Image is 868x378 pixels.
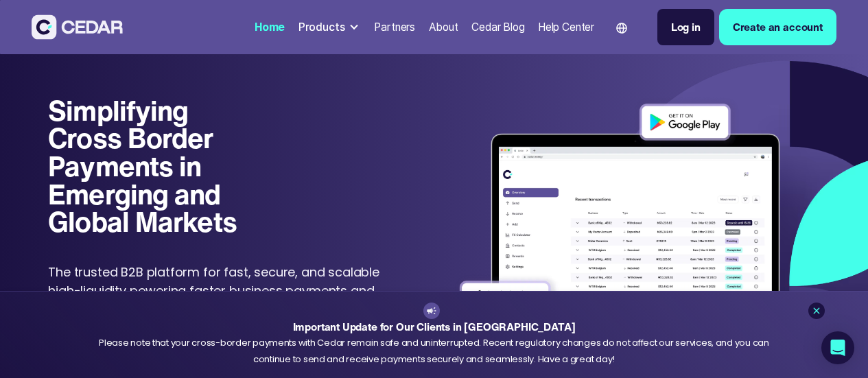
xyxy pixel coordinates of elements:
[48,97,257,236] h1: Simplifying Cross Border Payments in Emerging and Global Markets
[451,97,819,348] img: Dashboard of transactions
[293,14,366,40] div: Products
[423,12,464,42] a: About
[249,12,290,42] a: Home
[255,19,285,35] div: Home
[532,12,600,42] a: Help Center
[48,263,397,318] p: The trusted B2B platform for fast, secure, and scalable high-liquidity powering faster business p...
[429,19,458,35] div: About
[719,9,836,45] a: Create an account
[369,12,421,42] a: Partners
[466,12,530,42] a: Cedar Blog
[821,331,854,364] div: Open Intercom Messenger
[471,19,524,35] div: Cedar Blog
[298,19,345,35] div: Products
[616,23,627,34] img: world icon
[538,19,594,35] div: Help Center
[657,9,714,45] a: Log in
[671,19,701,35] div: Log in
[374,19,415,35] div: Partners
